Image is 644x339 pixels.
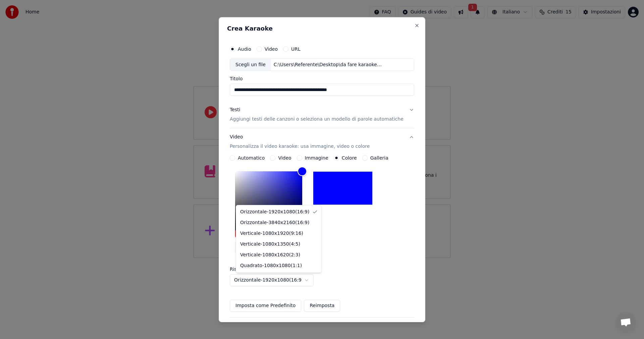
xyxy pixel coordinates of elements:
div: Quadrato - 1080 x 1080 ( 1 : 1 ) [240,262,302,269]
div: Orizzontale - 1920 x 1080 ( 16 : 9 ) [240,209,309,215]
div: Verticale - 1080 x 1920 ( 9 : 16 ) [240,230,303,237]
div: Orizzontale - 3840 x 2160 ( 16 : 9 ) [240,219,309,226]
div: Verticale - 1080 x 1350 ( 4 : 5 ) [240,241,300,248]
div: Verticale - 1080 x 1620 ( 2 : 3 ) [240,252,300,258]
